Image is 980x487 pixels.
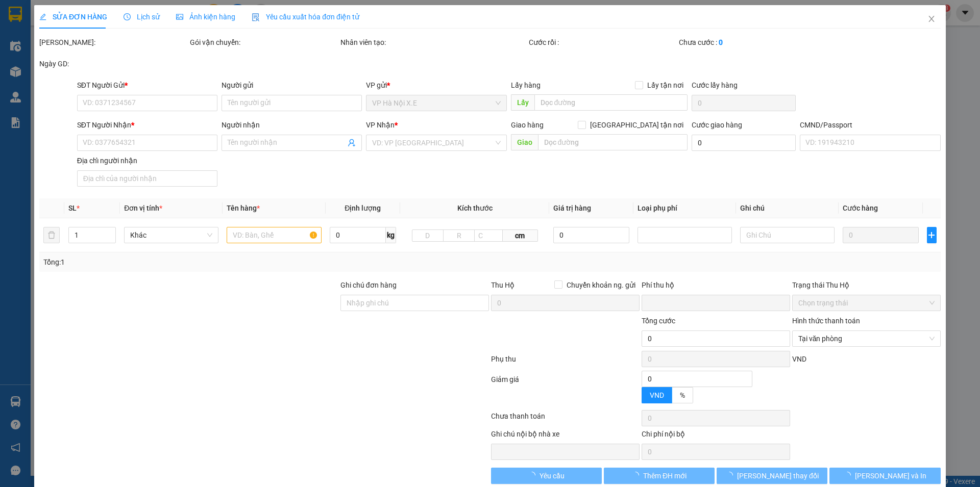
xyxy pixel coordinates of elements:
div: Tổng: 1 [43,257,378,268]
span: plus [927,231,936,239]
div: Ghi chú nội bộ nhà xe [491,428,640,444]
span: clock-circle [124,13,131,20]
div: Phụ thu [490,353,641,371]
div: Ngày GD: [39,58,188,69]
button: [PERSON_NAME] thay đổi [717,468,827,484]
span: Tổng cước [642,317,675,325]
div: Người nhận [222,119,362,131]
button: Thêm ĐH mới [604,468,715,484]
span: Đơn vị tính [125,204,163,212]
div: Chưa thanh toán [490,411,641,428]
span: Lấy [511,94,534,111]
div: CMND/Passport [800,119,940,131]
div: Cước rồi : [529,37,677,48]
span: Lấy tận nơi [643,80,688,91]
span: % [680,391,685,399]
span: loading [726,472,737,479]
input: D [412,229,444,242]
span: Giao hàng [511,121,544,129]
span: [GEOGRAPHIC_DATA] tận nơi [586,119,688,131]
span: SỬA ĐƠN HÀNG [39,13,107,21]
div: Nhân viên tạo: [340,37,527,48]
div: Chi phí nội bộ [642,428,790,444]
span: VP Nhận [366,121,395,129]
label: Hình thức thanh toán [792,317,860,325]
span: Lấy hàng [511,81,541,89]
span: Lịch sử [124,13,160,21]
span: Chuyển khoản ng. gửi [562,279,640,291]
span: Khác [131,227,213,243]
button: Close [917,5,946,34]
span: [PERSON_NAME] và In [855,470,926,481]
span: Ảnh kiện hàng [176,13,235,21]
span: Thu Hộ [491,281,514,289]
button: Yêu cầu [491,468,602,484]
label: Cước giao hàng [692,121,742,129]
div: Gói vận chuyển: [190,37,338,48]
label: Cước lấy hàng [692,81,738,89]
span: Cước hàng [843,204,878,212]
span: Giá trị hàng [554,204,592,212]
div: SĐT Người Nhận [77,119,217,131]
input: R [443,229,475,242]
span: loading [632,472,643,479]
span: loading [528,472,540,479]
input: Cước giao hàng [692,135,796,151]
button: delete [43,227,60,243]
span: edit [39,13,46,20]
th: Loại phụ phí [633,198,736,218]
span: [PERSON_NAME] thay đổi [737,470,819,481]
span: cm [503,229,537,242]
span: Giao [511,134,538,150]
span: Định lượng [345,204,381,212]
img: icon [252,13,260,21]
th: Ghi chú [736,198,839,218]
div: VP gửi [366,80,507,91]
input: 0 [843,227,919,243]
div: Phí thu hộ [642,279,790,295]
div: Địa chỉ người nhận [77,155,217,166]
span: Yêu cầu [540,470,565,481]
input: Địa chỉ của người nhận [77,170,217,187]
span: Kích thước [457,204,493,212]
span: Yêu cầu xuất hóa đơn điện tử [252,13,359,21]
input: C [474,229,503,242]
div: Trạng thái Thu Hộ [792,279,941,291]
input: Ghi chú đơn hàng [340,295,489,311]
div: [PERSON_NAME]: [39,37,188,48]
span: VND [792,355,806,363]
span: picture [176,13,183,20]
span: VND [650,391,664,399]
span: Chọn trạng thái [798,295,935,311]
input: VD: Bàn, Ghế [227,227,322,243]
div: Người gửi [222,80,362,91]
span: Tên hàng [227,204,260,212]
span: SL [68,204,77,212]
span: loading [844,472,855,479]
span: Thêm ĐH mới [643,470,687,481]
button: [PERSON_NAME] và In [830,468,941,484]
div: Giảm giá [490,374,641,408]
input: Cước lấy hàng [692,95,796,111]
input: Ghi Chú [740,227,835,243]
input: Dọc đường [538,134,688,150]
div: Chưa cước : [679,37,828,48]
span: close [927,15,936,23]
span: Tại văn phòng [798,331,935,346]
div: SĐT Người Gửi [77,80,217,91]
label: Ghi chú đơn hàng [340,281,397,289]
span: user-add [348,139,356,147]
span: kg [386,227,396,243]
b: 0 [719,38,723,46]
span: VP Hà Nội X.E [373,95,501,111]
input: Dọc đường [534,94,688,111]
button: plus [927,227,937,243]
